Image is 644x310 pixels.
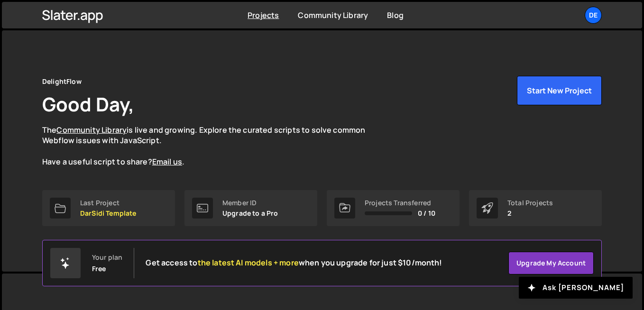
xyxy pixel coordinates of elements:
[507,199,553,207] div: Total Projects
[418,210,435,217] span: 0 / 10
[198,257,299,268] span: the latest AI models + more
[365,199,435,207] div: Projects Transferred
[517,76,602,105] button: Start New Project
[92,254,122,261] div: Your plan
[585,7,602,24] a: De
[222,199,278,207] div: Member ID
[42,76,82,87] div: DelightFlow
[56,125,127,135] a: Community Library
[248,10,279,20] a: Projects
[387,10,404,20] a: Blog
[42,91,134,117] h1: Good Day,
[152,156,182,167] a: Email us
[42,125,384,167] p: The is live and growing. Explore the curated scripts to solve common Webflow issues with JavaScri...
[508,252,594,274] a: Upgrade my account
[222,210,278,217] p: Upgrade to a Pro
[92,265,106,273] div: Free
[146,258,442,267] h2: Get access to when you upgrade for just $10/month!
[80,210,137,217] p: DarSidi Template
[42,190,175,226] a: Last Project DarSidi Template
[80,199,137,207] div: Last Project
[298,10,368,20] a: Community Library
[519,277,633,299] button: Ask [PERSON_NAME]
[507,210,553,217] p: 2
